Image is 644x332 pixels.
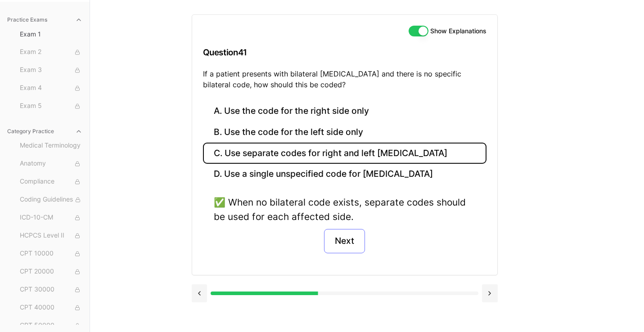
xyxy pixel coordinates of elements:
label: Show Explanations [430,28,486,34]
button: Anatomy [16,157,86,171]
p: If a patient presents with bilateral [MEDICAL_DATA] and there is no specific bilateral code, how ... [203,68,486,90]
span: Coding Guidelines [20,195,82,205]
button: Exam 1 [16,27,86,41]
span: CPT 10000 [20,249,82,259]
button: CPT 10000 [16,247,86,261]
button: Exam 5 [16,99,86,113]
button: HCPCS Level II [16,229,86,243]
button: C. Use separate codes for right and left [MEDICAL_DATA] [203,143,486,164]
button: CPT 40000 [16,301,86,315]
button: A. Use the code for the right side only [203,101,486,122]
button: D. Use a single unspecified code for [MEDICAL_DATA] [203,164,486,185]
span: CPT 50000 [20,321,82,331]
button: Medical Terminology [16,139,86,153]
span: Exam 4 [20,83,82,93]
button: Next [324,229,365,253]
span: Compliance [20,177,82,187]
button: Practice Exams [4,13,86,27]
button: Coding Guidelines [16,193,86,207]
span: CPT 20000 [20,267,82,277]
span: HCPCS Level II [20,231,82,241]
button: Compliance [16,175,86,189]
button: Exam 4 [16,81,86,95]
button: CPT 20000 [16,265,86,279]
button: Category Practice [4,124,86,139]
button: B. Use the code for the left side only [203,122,486,143]
span: Medical Terminology [20,141,82,151]
span: CPT 30000 [20,285,82,295]
span: CPT 40000 [20,303,82,313]
span: Exam 3 [20,65,82,75]
span: Exam 1 [20,30,82,39]
span: Anatomy [20,159,82,169]
button: ICD-10-CM [16,211,86,225]
span: Exam 2 [20,47,82,57]
button: CPT 30000 [16,283,86,297]
span: Exam 5 [20,101,82,111]
div: ✅ When no bilateral code exists, separate codes should be used for each affected side. [214,195,476,223]
button: Exam 2 [16,45,86,59]
h3: Question 41 [203,39,486,66]
button: Exam 3 [16,63,86,77]
span: ICD-10-CM [20,213,82,223]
